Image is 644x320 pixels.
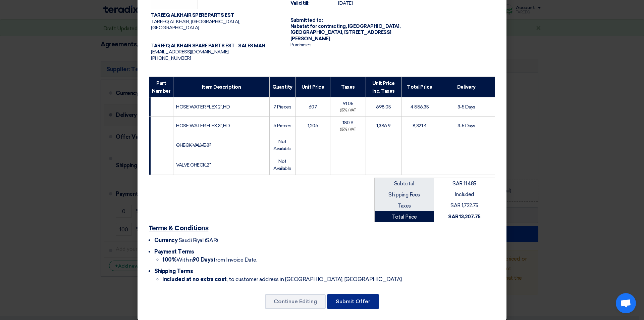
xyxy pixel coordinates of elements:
font: Taxes [397,203,411,209]
font: Subtotal [394,181,414,187]
font: 1,386.9 [376,123,391,129]
font: Part Number [152,81,170,94]
font: Shipping Terms [154,268,193,274]
font: 7 Pieces [273,104,291,110]
font: Taxes [341,84,355,90]
font: Submit Offer [336,298,370,305]
font: 8,321.4 [413,123,427,129]
font: Included [455,191,474,197]
font: Shipping Fees [388,192,420,198]
font: Continue Editing [274,298,317,305]
font: 91.05 [343,101,354,106]
font: HOSE,WATER,FLEX,3",HD [176,123,230,129]
font: Total Price [391,214,417,220]
font: Included at no extra cost [162,276,227,282]
font: Total Price [407,84,432,90]
font: VALVE,CHECK,2" [176,162,211,168]
font: TAREEQ ALKHAIR SPERE PARTS EST [151,12,234,18]
font: 4,886.35 [410,104,429,110]
font: (15%) VAT [340,108,357,112]
font: 3-5 Days [458,123,475,129]
font: (15%) VAT [340,127,357,132]
font: Currency [154,237,177,243]
font: Not Available [273,158,291,171]
font: , to customer address in [GEOGRAPHIC_DATA], [GEOGRAPHIC_DATA] [227,276,402,282]
button: Continue Editing [265,294,326,309]
font: 180.9 [342,120,354,126]
font: Unit Price Inc. Taxes [372,81,395,94]
font: SAR 13,207.75 [448,214,481,220]
font: Payment Terms [154,248,194,255]
font: 3-5 Days [458,104,475,110]
font: Quantity [272,84,292,90]
font: 6 Pieces [273,123,291,129]
font: Nabatat for contracting, [290,24,347,29]
font: 698.05 [376,104,391,110]
font: 100% [162,257,176,263]
font: Saudi Riyal (SAR) [179,237,218,243]
font: Submitted to: [290,17,323,23]
font: 1,206 [308,123,318,129]
font: TAREEQ ALKHAIR SPARE PARTS EST - SALES MAN [151,43,265,49]
font: [GEOGRAPHIC_DATA], [GEOGRAPHIC_DATA], [STREET_ADDRESS] [290,24,400,35]
font: Item Description [202,84,241,90]
font: [EMAIL_ADDRESS][DOMAIN_NAME] [151,49,229,55]
font: Delivery [457,84,476,90]
font: [DATE] [338,0,353,6]
font: Purchases [290,42,312,48]
font: CHECK VALVE 3'' [176,142,211,148]
font: TAREEQ AL KHAIR, [GEOGRAPHIC_DATA], [GEOGRAPHIC_DATA] [151,19,240,31]
font: Terms & Conditions [149,225,208,232]
font: Within [176,257,193,263]
font: Valid till: [290,0,310,6]
font: 607 [309,104,317,110]
div: Open chat [616,293,636,313]
font: from Invoice Date. [213,257,257,263]
font: SAR 1,722.75 [450,202,478,209]
font: [PERSON_NAME] [290,36,330,42]
font: [PHONE_NUMBER] [151,55,191,61]
button: Submit Offer [327,294,379,309]
font: SAR 11,485 [452,181,476,187]
font: HOSE,WATER,FLEX,2",HD [176,104,230,110]
font: Not Available [273,139,291,151]
font: 90 Days [193,257,213,263]
font: Unit Price [302,84,324,90]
